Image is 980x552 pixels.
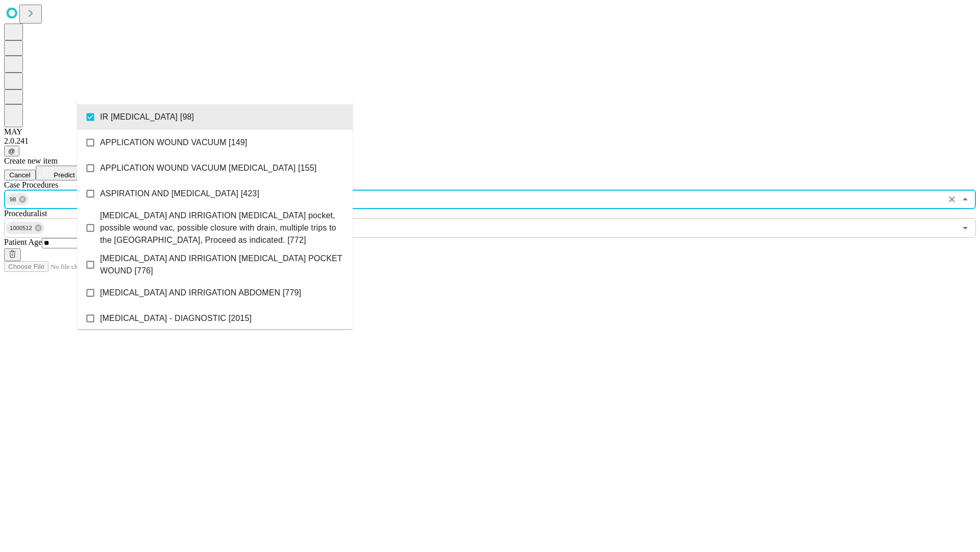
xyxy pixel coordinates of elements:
[8,147,15,155] span: @
[100,188,259,200] span: ASPIRATION AND [MEDICAL_DATA] [423]
[100,136,247,149] span: APPLICATION WOUND VACUUM [149]
[100,312,252,325] span: [MEDICAL_DATA] - DIAGNOSTIC [2015]
[4,180,58,189] span: Scheduled Procedure
[54,171,75,179] span: Predict
[6,222,36,234] span: 1000512
[945,192,959,206] button: Clear
[958,221,972,235] button: Open
[4,170,36,180] button: Cancel
[100,287,301,299] span: [MEDICAL_DATA] AND IRRIGATION ABDOMEN [779]
[6,193,29,205] div: 98
[958,192,972,206] button: Close
[4,156,58,165] span: Create new item
[9,171,31,179] span: Cancel
[4,136,976,146] div: 2.0.241
[4,127,976,136] div: MAY
[100,252,345,277] span: [MEDICAL_DATA] AND IRRIGATION [MEDICAL_DATA] POCKET WOUND [776]
[100,111,194,123] span: IR [MEDICAL_DATA] [98]
[4,238,42,246] span: Patient Age
[100,162,316,174] span: APPLICATION WOUND VACUUM [MEDICAL_DATA] [155]
[100,210,345,246] span: [MEDICAL_DATA] AND IRRIGATION [MEDICAL_DATA] pocket, possible wound vac, possible closure with dr...
[6,222,44,234] div: 1000512
[36,166,83,180] button: Predict
[4,209,47,218] span: Proceduralist
[4,146,19,156] button: @
[6,194,20,205] span: 98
